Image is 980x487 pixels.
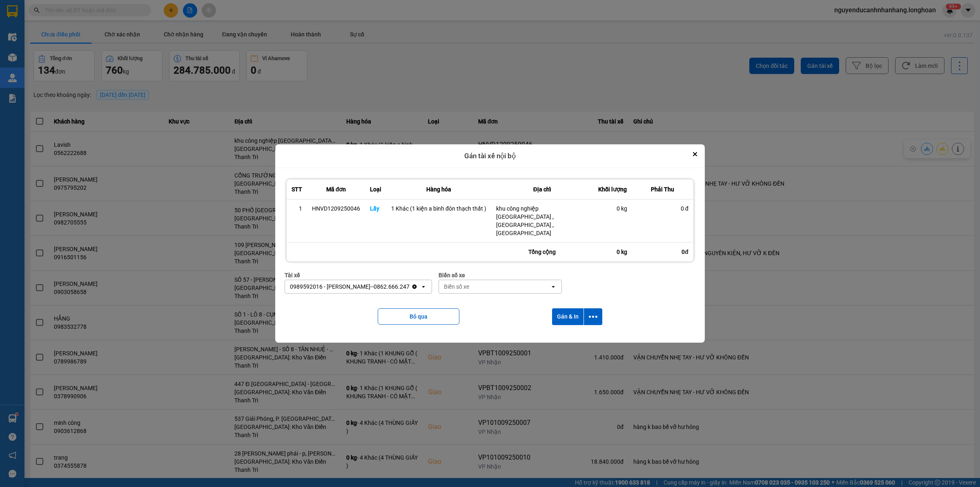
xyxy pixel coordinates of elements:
svg: open [550,283,557,290]
input: Selected 0989592016 - Trần Thanh Bình--0862.666.247. [410,283,411,291]
div: Gán tài xế nội bộ [275,144,705,168]
div: 1 [292,204,302,213]
div: 0 kg [593,242,632,261]
div: 1 Khác (1 kiện a bình đón thạch thất ) [391,204,486,213]
button: Close [690,149,700,159]
div: Biển số xe [439,271,562,280]
div: Biển số xe [444,283,469,291]
div: 0đ [632,242,693,261]
div: 0989592016 - [PERSON_NAME]--0862.666.247 [290,283,410,291]
div: Khối lượng [598,184,627,194]
button: Bỏ qua [378,308,459,325]
div: khu công nghiệp [GEOGRAPHIC_DATA] , [GEOGRAPHIC_DATA] , [GEOGRAPHIC_DATA] [496,204,588,237]
div: 0 đ [637,204,688,213]
div: Loại [370,184,381,194]
div: Phải Thu [637,184,688,194]
div: Hàng hóa [391,184,486,194]
button: Gán & In [552,308,584,325]
div: Tài xế [285,271,432,280]
div: 0 kg [598,204,627,213]
div: Tổng cộng [491,242,593,261]
svg: Clear value [411,283,418,290]
svg: open [420,283,427,290]
div: Mã đơn [312,184,360,194]
div: dialog [275,144,705,343]
div: Địa chỉ [496,184,588,194]
div: Lấy [370,204,381,213]
div: HNVD1209250046 [312,204,360,213]
div: STT [292,184,302,194]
